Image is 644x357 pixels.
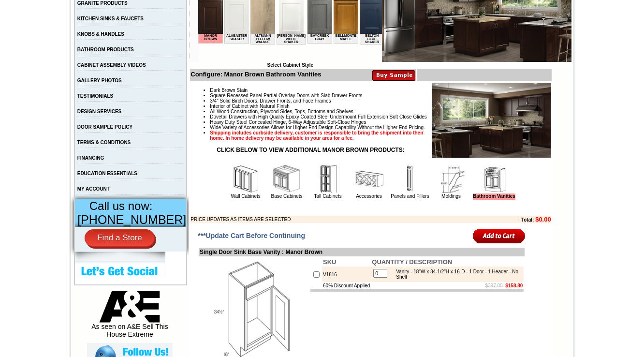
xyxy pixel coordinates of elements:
a: KITCHEN SINKS & FAUCETS [77,16,144,21]
a: BATHROOM PRODUCTS [77,47,134,52]
td: Belton Blue Shaker [161,44,186,55]
span: Wide Variety of Accessories Allows for Higher End Design Capability Without the Higher End Pricing. [210,125,424,130]
b: $0.00 [535,216,551,223]
s: $397.00 [485,283,503,288]
a: KNOBS & HANDLES [77,31,124,37]
a: Find a Store [85,229,155,247]
a: GRANITE PRODUCTS [77,0,128,6]
a: MY ACCOUNT [77,186,110,192]
td: V1816 [322,267,371,282]
span: Call us now: [89,199,153,212]
a: DOOR SAMPLE POLICY [77,124,132,130]
a: DESIGN SERVICES [77,109,122,114]
img: Tall Cabinets [313,164,342,193]
a: EDUCATION ESSENTIALS [77,171,137,176]
img: Product Image [432,83,551,158]
a: Bathroom Vanities [473,193,515,200]
span: Square Recessed Panel Partial Overlay Doors with Slab Drawer Fronts [210,93,362,98]
div: Vanity - 18"W x 34-1/2"H x 16"D - 1 Door - 1 Header - No Shelf [391,269,521,280]
td: Single Door Sink Base Vanity : Manor Brown [199,248,525,256]
span: Interior of Cabinet with Natural Finish [210,104,290,109]
strong: CLICK BELOW TO VIEW ADDITIONAL MANOR BROWN PRODUCTS: [217,147,404,153]
b: $158.80 [505,283,523,288]
img: Bathroom Vanities [480,164,509,193]
a: GALLERY PHOTOS [77,78,122,83]
a: Moldings [441,193,461,199]
img: Panels and Fillers [395,164,424,193]
div: As seen on A&E Sell This House Extreme [87,291,173,343]
span: Heavy Duty Steel Concealed Hinge, 6-Way Adjustable Soft-Close Hinges [210,119,366,125]
b: Total: [521,217,534,223]
span: 3/4" Solid Birch Doors, Drawer Fronts, and Face Frames [210,98,331,104]
a: Base Cabinets [271,193,303,199]
b: SKU [323,258,336,266]
strong: Shipping includes curbside delivery, customer is responsible to bring the shipment into their hom... [210,130,424,141]
input: Add to Cart [473,228,526,244]
a: CABINET ASSEMBLY VIDEOS [77,62,146,68]
b: QUANTITY / DESCRIPTION [372,258,452,266]
img: Wall Cabinets [231,164,260,193]
img: Moldings [437,164,466,193]
span: All Wood Construction, Plywood Sides, Tops, Bottoms and Shelves [210,109,353,114]
a: Panels and Fillers [391,193,429,199]
b: Select Cabinet Style [267,62,313,68]
img: Accessories [354,164,383,193]
span: Dark Brown Stain [210,88,248,93]
b: Configure: Manor Brown Bathroom Vanities [190,71,321,78]
td: 60% Discount Applied [322,282,371,289]
a: Wall Cabinets [231,193,260,199]
img: Base Cabinets [272,164,301,193]
span: [PHONE_NUMBER] [77,213,186,226]
a: TESTIMONIALS [77,93,113,99]
a: Accessories [356,193,382,199]
span: ***Update Cart Before Continuing [198,232,305,239]
a: Tall Cabinets [314,193,341,199]
span: Dovetail Drawers with High Quality Epoxy Coated Steel Undermount Full Extension Soft Close Glides [210,114,427,119]
a: TERMS & CONDITIONS [77,140,131,145]
td: PRICE UPDATES AS ITEMS ARE SELECTED [190,216,468,223]
a: FINANCING [77,155,104,161]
